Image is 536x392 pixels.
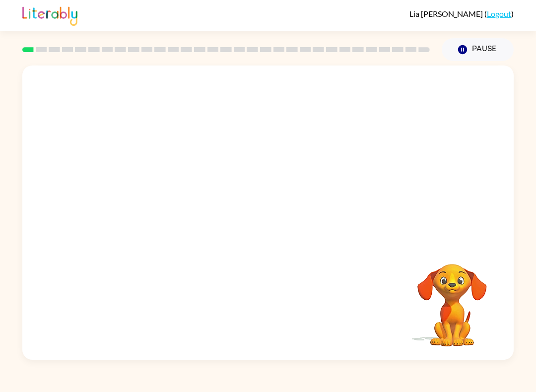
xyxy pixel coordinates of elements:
[402,249,502,348] video: Your browser must support playing .mp4 files to use Literably. Please try using another browser.
[487,9,511,18] a: Logout
[409,9,484,18] span: Lia [PERSON_NAME]
[22,4,77,26] img: Literably
[409,9,514,18] div: ( )
[442,38,514,61] button: Pause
